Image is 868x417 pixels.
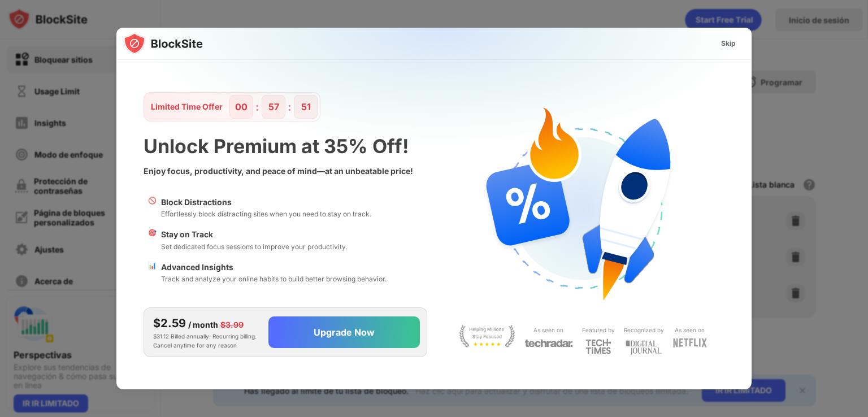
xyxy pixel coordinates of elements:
div: $31.12 Billed annually. Recurring billing. Cancel anytime for any reason [153,315,259,350]
img: light-stay-focus.svg [459,325,515,347]
div: $2.59 [153,315,186,332]
div: As seen on [675,325,705,336]
img: light-techradar.svg [524,338,573,348]
img: gradient.svg [123,28,758,251]
img: light-digital-journal.svg [626,338,662,357]
div: Track and analyze your online habits to build better browsing behavior. [161,273,387,284]
div: / month [188,319,218,331]
img: light-netflix.svg [673,338,707,347]
div: $3.99 [220,319,244,331]
div: Advanced Insights [161,261,387,273]
div: Recognized by [624,325,664,336]
div: Featured by [582,325,615,336]
img: light-techtimes.svg [585,338,611,354]
div: Skip [721,38,736,49]
div: As seen on [533,325,563,336]
div: 📊 [148,261,157,285]
div: Upgrade Now [314,327,375,338]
